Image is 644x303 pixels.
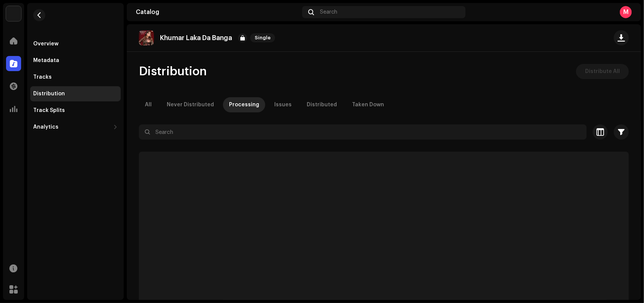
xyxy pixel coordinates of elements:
[576,64,629,79] button: Distribute All
[33,74,52,80] div: Tracks
[167,97,214,112] div: Never Distributed
[585,64,620,79] span: Distribute All
[320,9,337,15] span: Search
[352,97,384,112] div: Taken Down
[33,91,65,97] div: Distribution
[250,33,275,42] span: Single
[30,120,121,135] re-m-nav-dropdown: Analytics
[160,34,232,42] p: Khumar Laka Da Banga
[136,9,299,15] div: Catalog
[620,6,632,18] div: M
[139,30,154,45] img: a4712781-f943-416b-990d-136ac960a0e0
[229,97,259,112] div: Processing
[33,41,58,47] div: Overview
[274,97,292,112] div: Issues
[307,97,337,112] div: Distributed
[33,107,65,113] div: Track Splits
[30,53,121,68] re-m-nav-item: Metadata
[30,36,121,51] re-m-nav-item: Overview
[139,124,587,140] input: Search
[139,64,207,79] span: Distribution
[33,57,59,64] div: Metadata
[145,97,152,112] div: All
[30,70,121,85] re-m-nav-item: Tracks
[6,6,21,21] img: bb356b9b-6e90-403f-adc8-c282c7c2e227
[33,124,58,130] div: Analytics
[30,86,121,101] re-m-nav-item: Distribution
[30,103,121,118] re-m-nav-item: Track Splits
